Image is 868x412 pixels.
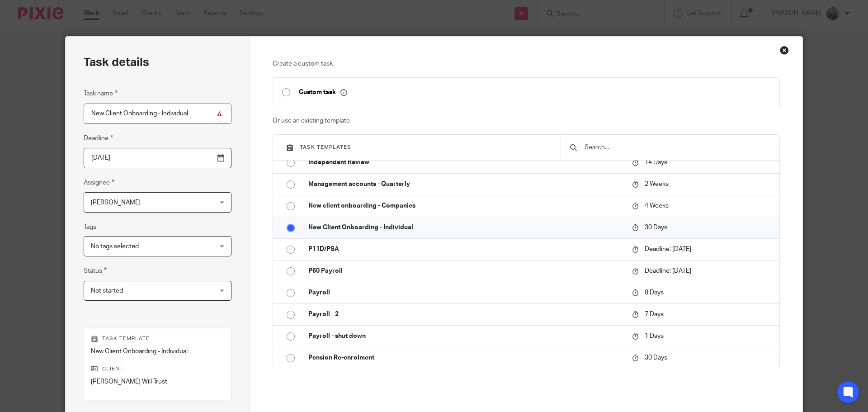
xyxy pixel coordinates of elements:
input: Pick a date [84,148,231,168]
label: Assignee [84,177,114,188]
span: 30 Days [645,224,667,231]
p: Task template [91,335,224,342]
label: Task name [84,88,118,99]
span: 2 Weeks [645,181,669,187]
p: Independent Review [308,158,623,167]
p: P11D/PSA [308,245,623,254]
p: [PERSON_NAME] Will Trust [91,377,224,386]
p: Management accounts - Quarterly [308,180,623,189]
span: 7 Days [645,311,664,317]
h2: Task details [84,55,149,70]
span: Deadline: [DATE] [645,268,691,274]
p: Custom task [299,88,347,96]
p: Pension Re-enrolment [308,353,623,362]
p: Payroll - 2 [308,310,623,319]
input: Search... [584,142,770,152]
span: [PERSON_NAME] [91,199,141,206]
p: Client [91,365,224,373]
input: Task name [84,104,231,124]
span: 1 Days [645,333,664,339]
p: New Client Onboarding - Individual [91,347,224,356]
p: Create a custom task [273,59,780,68]
p: Payroll - shut down [308,331,623,341]
span: No tags selected [91,243,139,250]
span: Deadline: [DATE] [645,246,691,252]
p: Or use an existing template [273,116,780,125]
span: 14 Days [645,159,667,166]
p: New Client Onboarding - Individual [308,223,623,232]
span: Not started [91,288,123,294]
p: New client onboarding - Companies [308,201,623,210]
label: Status [84,265,107,276]
div: Close this dialog window [780,46,789,55]
p: P60 Payroll [308,266,623,275]
p: Payroll [308,288,623,297]
label: Tags [84,223,96,232]
span: 4 Weeks [645,203,669,209]
span: Task templates [300,145,351,150]
span: 8 Days [645,289,664,296]
label: Deadline [84,133,113,143]
span: 30 Days [645,355,667,361]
